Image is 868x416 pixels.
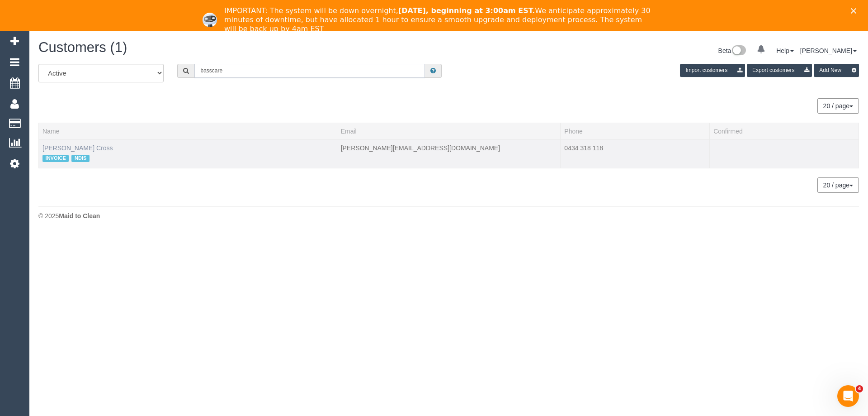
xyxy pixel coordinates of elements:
[710,139,859,168] td: Confirmed
[203,13,217,27] img: Profile image for Ellie
[856,385,863,392] span: 4
[38,211,859,220] div: © 2025
[851,8,860,14] div: Close
[680,64,745,77] button: Import customers
[224,6,651,33] div: IMPORTANT: The system will be down overnight, We anticipate approximately 30 minutes of downtime,...
[814,64,859,77] button: Add New
[710,123,859,139] th: Confirmed
[718,47,746,54] a: Beta
[776,47,794,54] a: Help
[800,47,857,54] a: [PERSON_NAME]
[561,123,710,139] th: Phone
[39,123,337,139] th: Name
[817,177,859,193] button: 20 / page
[561,139,710,168] td: Phone
[38,39,127,55] span: Customers (1)
[39,139,337,168] td: Name
[747,64,812,77] button: Export customers
[837,385,859,407] iframe: Intercom live chat
[337,139,561,168] td: Email
[398,6,535,15] b: [DATE], beginning at 3:00am EST.
[818,177,859,193] nav: Pagination navigation
[42,153,333,164] div: Tags
[337,123,561,139] th: Email
[818,98,859,114] nav: Pagination navigation
[817,98,859,114] button: 20 / page
[731,45,746,57] img: New interface
[42,144,113,152] a: [PERSON_NAME] Cross
[59,212,100,220] strong: Maid to Clean
[42,155,69,162] span: INVOICE
[71,155,89,162] span: NDIS
[194,64,425,78] input: Search customers ...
